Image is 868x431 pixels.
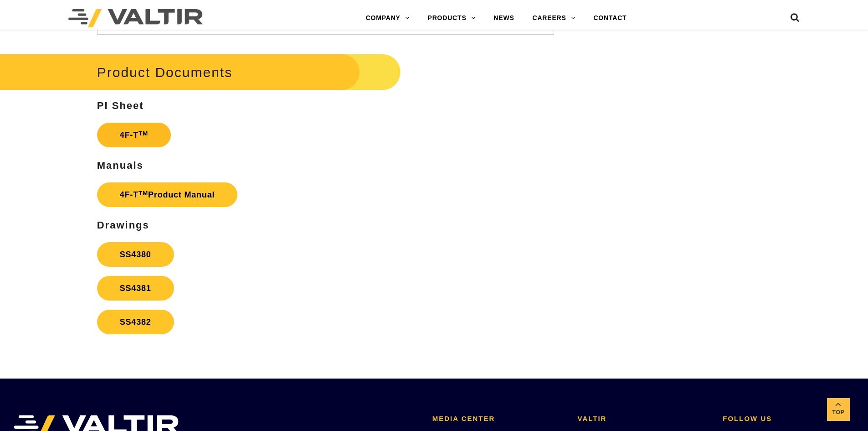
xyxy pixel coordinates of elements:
h2: VALTIR [578,415,709,423]
span: Top [827,407,850,418]
img: Valtir [68,9,203,27]
a: SS4380 [97,242,174,267]
a: Top [827,398,850,421]
a: CONTACT [584,9,636,27]
a: NEWS [484,9,523,27]
a: SS4382 [97,310,174,334]
a: 4F-TTM [97,123,171,147]
strong: Manuals [97,160,144,171]
sup: TM [139,130,148,137]
a: 4F-TTMProduct Manual [97,182,238,207]
a: SS4381 [97,276,174,301]
a: CAREERS [524,9,585,27]
strong: Drawings [97,219,149,231]
a: PRODUCTS [419,9,485,27]
h2: FOLLOW US [723,415,854,423]
a: COMPANY [357,9,419,27]
strong: PI Sheet [97,100,144,111]
h2: MEDIA CENTER [432,415,564,423]
sup: TM [139,190,148,197]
